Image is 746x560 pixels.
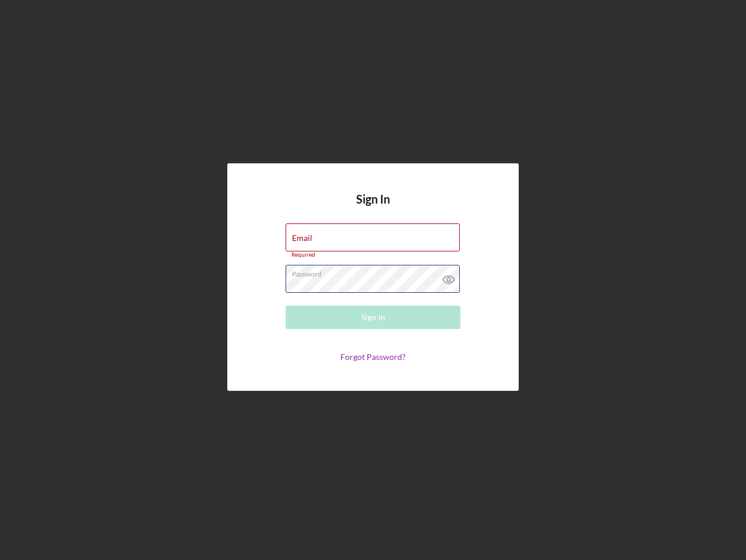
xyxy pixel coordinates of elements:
div: Sign In [361,306,385,329]
h4: Sign In [356,192,390,223]
label: Email [292,233,312,243]
div: Required [286,251,460,258]
a: Forgot Password? [340,352,406,362]
label: Password [292,265,460,278]
button: Sign In [286,306,460,329]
